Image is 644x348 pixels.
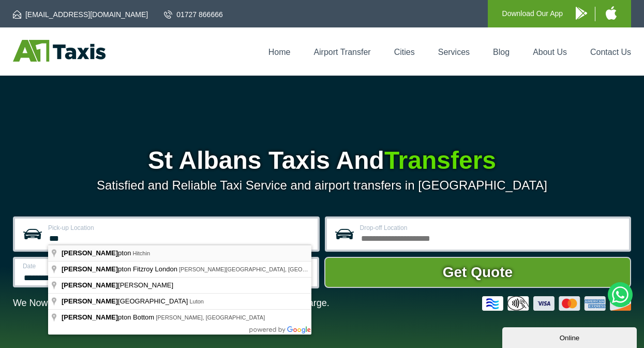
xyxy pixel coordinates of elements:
iframe: chat widget [502,325,639,348]
span: Hitchin [132,250,150,256]
span: Transfers [384,147,496,174]
h1: St Albans Taxis And [13,148,631,173]
img: A1 Taxis St Albans LTD [13,40,106,62]
label: Drop-off Location [360,225,623,231]
span: [GEOGRAPHIC_DATA] [62,297,189,305]
button: Get Quote [324,257,631,288]
span: [PERSON_NAME][GEOGRAPHIC_DATA], [GEOGRAPHIC_DATA] [179,266,348,272]
a: Services [438,48,470,56]
p: Download Our App [502,7,563,20]
span: [PERSON_NAME], [GEOGRAPHIC_DATA] [156,314,265,321]
a: About Us [533,48,567,56]
p: Satisfied and Reliable Taxi Service and airport transfers in [GEOGRAPHIC_DATA] [13,178,631,193]
span: pton [62,249,132,257]
span: [PERSON_NAME] [62,297,118,305]
label: Pick-up Location [48,225,311,231]
a: Cities [394,48,415,56]
a: [EMAIL_ADDRESS][DOMAIN_NAME] [13,9,148,20]
a: Airport Transfer [313,48,370,56]
a: 01727 866666 [164,9,223,20]
a: Home [268,48,291,56]
label: Date [23,263,155,269]
span: pton Bottom [62,313,156,321]
a: Blog [493,48,510,56]
span: [PERSON_NAME] [62,281,118,289]
span: [PERSON_NAME] [62,281,175,289]
span: [PERSON_NAME] [62,313,118,321]
span: pton Fitzroy London [62,265,179,273]
img: A1 Taxis iPhone App [606,6,617,20]
img: Credit And Debit Cards [482,296,631,311]
span: Luton [189,298,204,304]
p: We Now Accept Card & Contactless Payment In [13,298,330,309]
a: Contact Us [590,48,631,56]
span: [PERSON_NAME] [62,249,118,257]
img: A1 Taxis Android App [576,7,587,20]
span: [PERSON_NAME] [62,265,118,273]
